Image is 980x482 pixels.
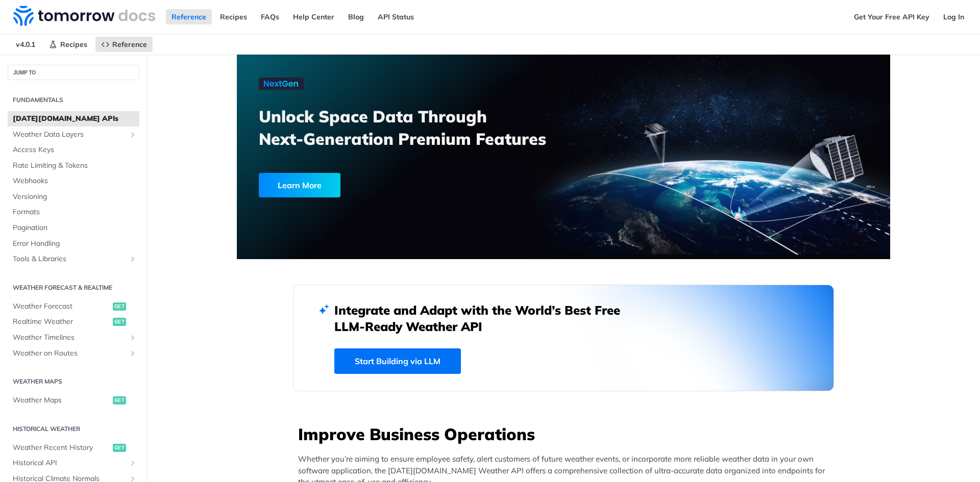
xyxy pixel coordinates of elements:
a: Weather Recent Historyget [8,440,139,455]
a: Pagination [8,220,139,236]
a: Access Keys [8,142,139,158]
span: Historical API [13,458,126,468]
a: Versioning [8,189,139,205]
a: Weather TimelinesShow subpages for Weather Timelines [8,330,139,345]
a: Start Building via LLM [334,348,461,374]
span: Error Handling [13,239,137,249]
button: Show subpages for Weather on Routes [129,349,137,358]
span: Webhooks [13,176,137,186]
a: Error Handling [8,236,139,251]
a: Get Your Free API Key [848,9,935,24]
a: Help Center [287,9,340,24]
a: Log In [938,9,970,24]
button: JUMP TO [8,65,139,80]
span: get [113,302,126,311]
a: Learn More [259,173,511,197]
span: Realtime Weather [13,317,110,327]
a: Formats [8,205,139,220]
button: Show subpages for Historical API [129,459,137,467]
h3: Unlock Space Data Through Next-Generation Premium Features [259,105,575,150]
span: Pagination [13,223,137,233]
a: Webhooks [8,173,139,189]
span: Weather Recent History [13,443,110,453]
span: Reference [112,40,147,49]
a: Rate Limiting & Tokens [8,158,139,173]
span: Weather Timelines [13,333,126,343]
img: Tomorrow.io Weather API Docs [13,6,155,26]
a: Recipes [43,37,93,52]
h2: Historical Weather [8,424,139,434]
h2: Weather Forecast & realtime [8,283,139,292]
h2: Weather Maps [8,377,139,386]
span: Formats [13,207,137,217]
span: get [113,444,126,452]
span: Weather Forecast [13,301,110,312]
span: Versioning [13,192,137,202]
h2: Integrate and Adapt with the World’s Best Free LLM-Ready Weather API [334,302,635,335]
a: Blog [342,9,370,24]
a: API Status [372,9,420,24]
a: FAQs [255,9,285,24]
a: Historical APIShow subpages for Historical API [8,455,139,471]
span: get [113,396,126,404]
a: Tools & LibrariesShow subpages for Tools & Libraries [8,251,139,267]
span: Weather Maps [13,395,110,405]
a: Recipes [214,9,253,24]
button: Show subpages for Weather Data Layers [129,131,137,139]
h2: Fundamentals [8,95,139,105]
span: Tools & Libraries [13,254,126,264]
button: Show subpages for Weather Timelines [129,334,137,342]
a: Reference [166,9,212,24]
span: Weather Data Layers [13,130,126,140]
h3: Improve Business Operations [298,423,834,445]
a: Reference [95,37,153,52]
span: Recipes [60,40,87,49]
a: Weather Mapsget [8,393,139,408]
a: Realtime Weatherget [8,314,139,329]
a: Weather Data LayersShow subpages for Weather Data Layers [8,127,139,142]
span: get [113,318,126,326]
span: Weather on Routes [13,348,126,359]
button: Show subpages for Tools & Libraries [129,255,137,263]
img: NextGen [259,78,304,90]
a: Weather Forecastget [8,299,139,314]
span: [DATE][DOMAIN_NAME] APIs [13,114,137,124]
span: v4.0.1 [10,37,41,52]
span: Access Keys [13,145,137,155]
span: Rate Limiting & Tokens [13,161,137,171]
div: Learn More [259,173,340,197]
a: Weather on RoutesShow subpages for Weather on Routes [8,346,139,361]
a: [DATE][DOMAIN_NAME] APIs [8,111,139,126]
